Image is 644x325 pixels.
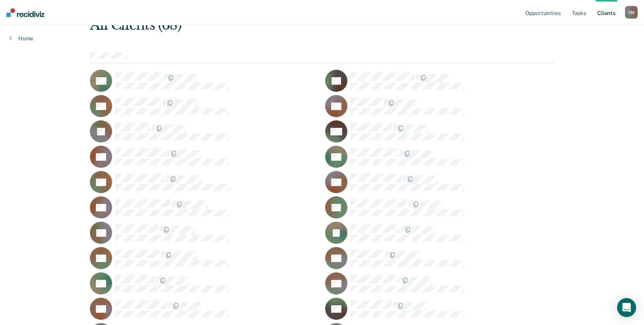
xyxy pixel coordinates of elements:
[625,6,638,19] div: S M
[90,17,461,33] div: All Clients (68)
[625,6,638,19] button: SM
[6,8,44,17] img: Recidiviz
[617,298,636,317] div: Open Intercom Messenger
[10,35,33,42] a: Home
